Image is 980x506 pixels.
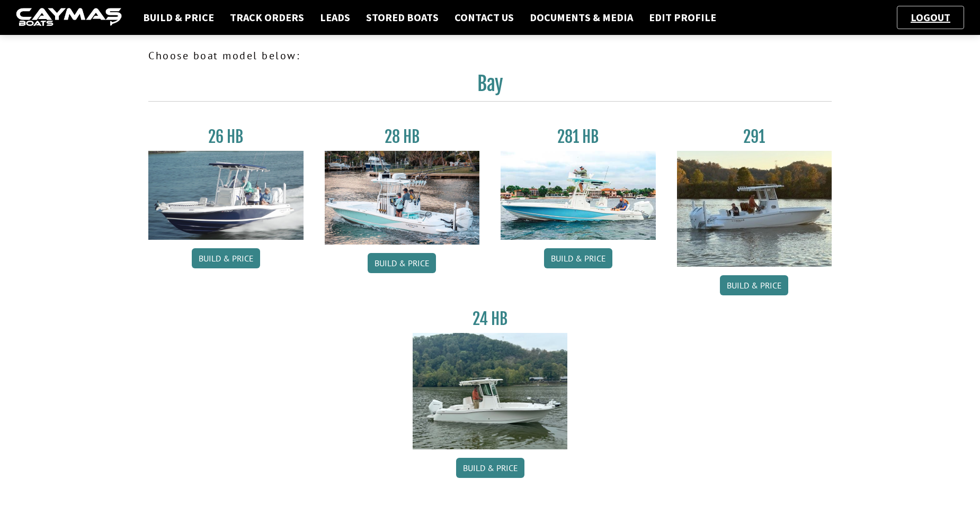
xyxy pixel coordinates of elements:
h3: 291 [677,127,832,147]
a: Documents & Media [524,11,638,24]
img: 24_HB_thumbnail.jpg [413,333,568,449]
a: Build & Price [720,275,788,295]
a: Leads [315,11,355,24]
a: Logout [905,11,956,24]
a: Track Orders [225,11,309,24]
img: 28-hb-twin.jpg [501,151,656,240]
a: Edit Profile [644,11,721,24]
a: Build & Price [368,253,436,273]
h3: 281 HB [501,127,656,147]
img: 26_new_photo_resized.jpg [148,151,304,240]
img: 28_hb_thumbnail_for_caymas_connect.jpg [325,151,480,245]
a: Stored Boats [361,11,444,24]
a: Contact Us [449,11,519,24]
a: Build & Price [192,248,260,268]
a: Build & Price [138,11,219,24]
p: Choose boat model below: [148,48,832,64]
img: 291_Thumbnail.jpg [677,151,832,267]
h2: Bay [148,72,832,102]
a: Build & Price [544,248,612,268]
h3: 26 HB [148,127,304,147]
img: caymas-dealer-connect-2ed40d3bc7270c1d8d7ffb4b79bf05adc795679939227970def78ec6f6c03838.gif [16,8,122,28]
h3: 24 HB [413,309,568,329]
h3: 28 HB [325,127,480,147]
a: Build & Price [456,458,524,478]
